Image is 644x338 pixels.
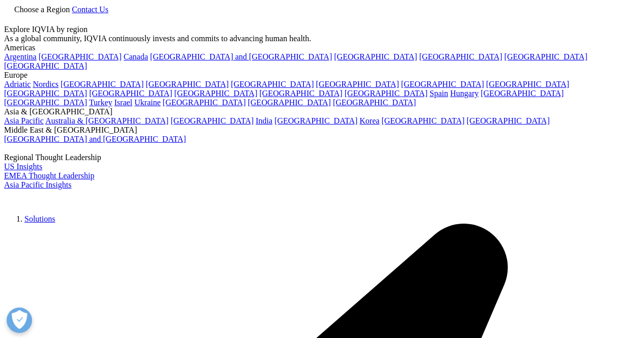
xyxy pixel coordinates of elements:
button: Open Preferences [7,308,32,333]
a: [GEOGRAPHIC_DATA] [4,62,87,70]
a: Korea [359,116,379,125]
a: Turkey [89,98,113,107]
div: Middle East & [GEOGRAPHIC_DATA] [4,126,640,135]
span: Choose a Region [14,5,70,14]
a: [GEOGRAPHIC_DATA] [345,89,428,98]
a: [GEOGRAPHIC_DATA] [316,80,399,88]
a: Australia & [GEOGRAPHIC_DATA] [45,116,169,125]
a: EMEA Thought Leadership [4,171,94,180]
a: Canada [124,52,148,61]
a: [GEOGRAPHIC_DATA] [486,80,569,88]
a: [GEOGRAPHIC_DATA] [381,116,464,125]
a: [GEOGRAPHIC_DATA] [4,89,87,98]
a: [GEOGRAPHIC_DATA] and [GEOGRAPHIC_DATA] [150,52,332,61]
a: [GEOGRAPHIC_DATA] [163,98,246,107]
div: Explore IQVIA by region [4,25,640,34]
div: Asia & [GEOGRAPHIC_DATA] [4,107,640,116]
a: [GEOGRAPHIC_DATA] [174,89,257,98]
a: Adriatic [4,80,31,88]
img: IQVIA Healthcare Information Technology and Pharma Clinical Research Company [4,190,86,204]
a: [GEOGRAPHIC_DATA] [61,80,144,88]
a: [GEOGRAPHIC_DATA] [146,80,229,88]
div: Regional Thought Leadership [4,153,640,162]
a: India [256,116,272,125]
a: [GEOGRAPHIC_DATA] [259,89,342,98]
div: Americas [4,43,640,52]
a: Spain [430,89,448,98]
a: [GEOGRAPHIC_DATA] [248,98,331,107]
a: [GEOGRAPHIC_DATA] [333,98,416,107]
a: Nordics [33,80,59,88]
a: [GEOGRAPHIC_DATA] [39,52,122,61]
a: Ukraine [134,98,161,107]
a: Hungary [450,89,479,98]
a: US Insights [4,162,42,171]
div: Europe [4,71,640,80]
a: [GEOGRAPHIC_DATA] [401,80,484,88]
a: Contact Us [72,5,108,14]
a: [GEOGRAPHIC_DATA] [481,89,564,98]
a: [GEOGRAPHIC_DATA] [467,116,550,125]
div: As a global community, IQVIA continuously invests and commits to advancing human health. [4,34,640,43]
a: [GEOGRAPHIC_DATA] [505,52,587,61]
a: [GEOGRAPHIC_DATA] and [GEOGRAPHIC_DATA] [4,135,186,143]
a: [GEOGRAPHIC_DATA] [4,98,87,107]
a: [GEOGRAPHIC_DATA] [231,80,314,88]
a: [GEOGRAPHIC_DATA] [419,52,502,61]
a: [GEOGRAPHIC_DATA] [274,116,357,125]
a: Argentina [4,52,37,61]
a: Solutions [24,214,55,223]
a: [GEOGRAPHIC_DATA] [171,116,254,125]
a: [GEOGRAPHIC_DATA] [334,52,417,61]
a: Israel [115,98,133,107]
a: Asia Pacific Insights [4,180,71,189]
a: [GEOGRAPHIC_DATA] [89,89,172,98]
a: Asia Pacific [4,116,44,125]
